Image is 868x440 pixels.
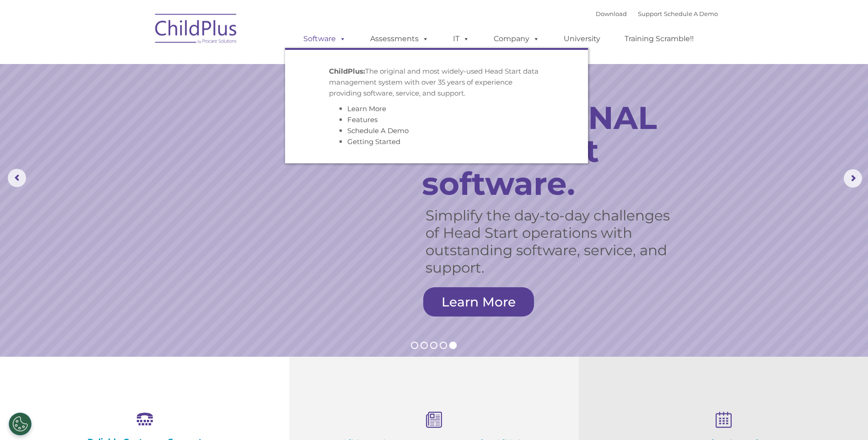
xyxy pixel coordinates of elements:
rs-layer: The ORIGINAL Head Start software. [422,101,693,200]
img: ChildPlus by Procare Solutions [151,7,242,53]
a: Schedule A Demo [664,10,718,17]
a: Features [347,115,377,124]
a: Download [596,10,627,17]
a: Company [485,30,549,48]
a: Learn More [347,104,386,113]
button: Cookies Settings [9,413,32,435]
rs-layer: Simplify the day-to-day challenges of Head Start operations with outstanding software, service, a... [426,207,679,276]
a: Software [294,30,355,48]
a: University [555,30,609,48]
a: IT [444,30,479,48]
font: | [596,10,718,17]
a: Assessments [361,30,438,48]
a: Support [638,10,662,17]
a: Schedule A Demo [347,126,409,135]
span: Last name [127,60,155,67]
span: Phone number [127,98,166,105]
strong: ChildPlus: [329,67,365,75]
a: Learn More [423,287,534,317]
a: Training Scramble!! [615,30,703,48]
p: The original and most widely-used Head Start data management system with over 35 years of experie... [329,66,544,99]
a: Getting Started [347,137,400,146]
